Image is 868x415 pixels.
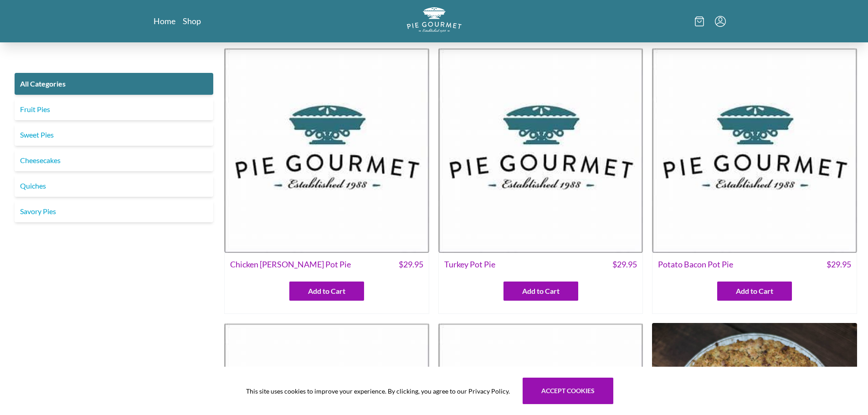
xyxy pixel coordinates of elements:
[183,15,201,26] a: Shop
[407,7,462,32] img: logo
[438,48,643,253] img: Turkey Pot Pie
[224,48,429,253] img: Chicken Curry Pot Pie
[15,149,213,171] a: Cheesecakes
[522,286,560,297] span: Add to Cart
[444,258,495,271] span: Turkey Pot Pie
[736,286,773,297] span: Add to Cart
[717,282,792,301] button: Add to Cart
[407,7,462,35] a: Logo
[289,282,364,301] button: Add to Cart
[15,200,213,222] a: Savory Pies
[399,258,423,271] span: $ 29.95
[308,286,345,297] span: Add to Cart
[652,48,857,253] img: Potato Bacon Pot Pie
[15,175,213,197] a: Quiches
[612,258,637,271] span: $ 29.95
[15,98,213,120] a: Fruit Pies
[715,16,726,27] button: Menu
[658,258,733,271] span: Potato Bacon Pot Pie
[154,15,175,26] a: Home
[230,258,351,271] span: Chicken [PERSON_NAME] Pot Pie
[246,386,510,396] span: This site uses cookies to improve your experience. By clicking, you agree to our Privacy Policy.
[523,378,613,404] button: Accept cookies
[827,258,851,271] span: $ 29.95
[15,73,213,95] a: All Categories
[15,124,213,146] a: Sweet Pies
[503,282,578,301] button: Add to Cart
